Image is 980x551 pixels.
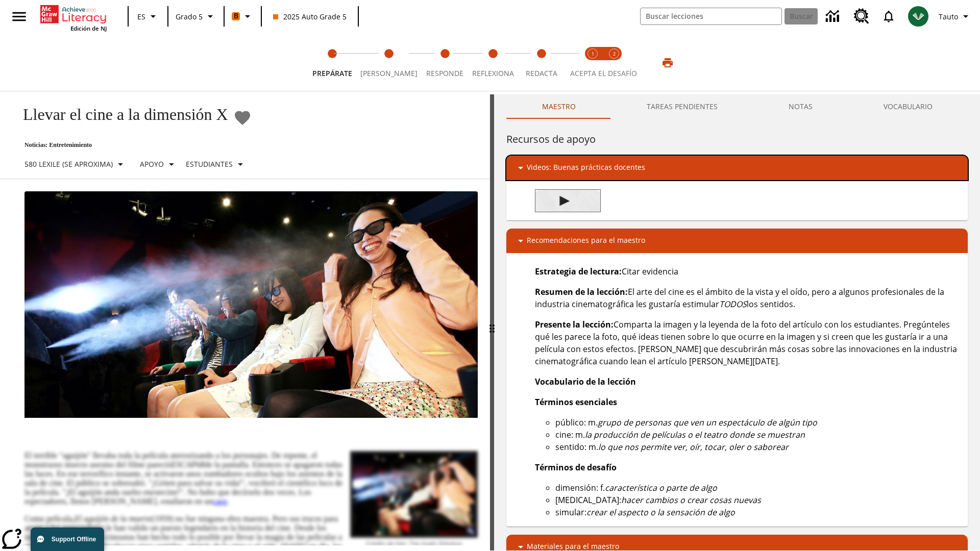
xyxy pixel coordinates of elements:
[312,68,352,78] span: Prepárate
[613,51,616,57] text: 2
[935,7,976,26] button: Perfil/Configuración
[555,429,960,441] li: cine: m.
[611,319,614,330] strong: :
[176,11,203,22] span: Grado 5
[598,417,817,428] em: grupo de personas que ven un espectáculo de algún tipo
[535,286,960,310] p: El arte del cine es el ámbito de la vista y el oído, pero a algunos profesionales de la industria...
[592,51,594,57] text: 1
[506,156,968,180] div: Videos: Buenas prácticas docentes
[52,536,96,543] span: Support Offline
[472,68,514,78] span: Reflexiona
[535,318,960,367] p: Comparta la imagen y la leyenda de la foto del artículo con los estudiantes. Pregúnteles qué les ...
[506,229,968,253] div: Recomendaciones para el maestro
[535,265,960,278] p: Citar evidencia
[570,68,637,78] span: ACEPTA EL DESAFÍO
[24,159,113,169] p: 580 Lexile (Se aproxima)
[585,429,805,440] em: la producción de películas o el teatro donde se muestran
[514,35,569,91] button: Redacta step 5 of 5
[228,7,258,26] button: Boost El color de la clase es anaranjado. Cambiar el color de la clase.
[4,2,34,32] button: Abrir el menú lateral
[908,6,928,27] img: avatar image
[611,94,753,119] button: TAREAS PENDIENTES
[559,196,570,206] img: Play Button
[234,10,238,22] span: B
[719,298,747,310] em: TODOS
[848,94,968,119] button: VOCABULARIO
[137,11,145,22] span: ES
[555,416,960,429] li: público: m.
[535,462,617,473] strong: Términos de desafío
[555,506,960,518] li: simular:
[848,3,875,30] a: Centro de recursos, Se abrirá en una pestaña nueva.
[140,159,164,169] p: Apoyo
[555,494,960,506] li: [MEDICAL_DATA]:
[506,131,968,147] h6: Recursos de apoyo
[820,3,848,31] a: Centro de información
[599,35,629,91] button: Acepta el desafío contesta step 2 of 2
[526,68,557,78] span: Redacta
[273,11,347,22] span: 2025 Auto Grade 5
[535,190,600,212] img: Desarrollo del vocabulario académico
[651,54,684,72] button: Imprimir
[527,162,645,174] p: Videos: Buenas prácticas docentes
[875,3,902,30] a: Notificaciones
[304,35,360,91] button: Prepárate step 1 of 5
[535,319,611,330] strong: Presente la lección
[586,507,735,518] em: crear el aspecto o la sensación de algo
[535,266,622,277] strong: Estrategia de lectura:
[605,482,717,493] em: característica o parte de algo
[621,494,761,506] em: hacer cambios o crear cosas nuevas
[132,7,164,26] button: Lenguaje: ES, Selecciona un idioma
[360,68,418,78] span: [PERSON_NAME]
[352,35,426,91] button: Lee step 2 of 5
[426,68,463,78] span: Responde
[12,105,228,124] h1: Llevar el cine a la dimensión X
[40,3,107,32] div: Portada
[555,482,960,494] li: dimensión: f.
[70,24,107,32] span: Edición de NJ
[527,235,645,247] p: Recomendaciones para el maestro
[535,189,601,212] button: Desarrollo del vocabulario académico
[136,155,182,173] button: Tipo de apoyo, Apoyo
[494,94,980,550] div: activity
[186,159,233,169] p: Estudiantes
[20,155,131,173] button: Seleccione Lexile, 580 Lexile (Se aproxima)
[182,155,251,173] button: Seleccionar estudiante
[506,94,611,119] button: Maestro
[24,191,478,418] img: El panel situado frente a los asientos rocía con agua nebulizada al feliz público en un cine equi...
[12,141,252,149] p: Noticias: Entretenimiento
[555,441,960,453] li: sentido: m.
[641,8,781,24] input: Buscar campo
[233,109,252,127] button: Añadir a mis Favoritas - Llevar el cine a la dimensión X
[902,3,935,30] button: Escoja un nuevo avatar
[753,94,848,119] button: NOTAS
[535,286,628,297] strong: Resumen de la lección:
[535,376,636,387] strong: Vocabulario de la lección
[171,7,220,26] button: Grado: Grado 5, Elige un grado
[578,35,607,91] button: Acepta el desafío lee step 1 of 2
[535,396,617,408] strong: Términos esenciales
[31,528,104,551] button: Support Offline
[939,11,958,22] span: Tauto
[464,35,522,91] button: Reflexiona step 4 of 5
[418,35,472,91] button: Responde step 3 of 5
[506,94,968,119] div: Instructional Panel Tabs
[598,441,789,453] em: lo que nos permite ver, oír, tocar, oler o saborear
[490,94,494,550] div: Pulsa la tecla de intro o la barra espaciadora y luego presiona las flechas de derecha e izquierd...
